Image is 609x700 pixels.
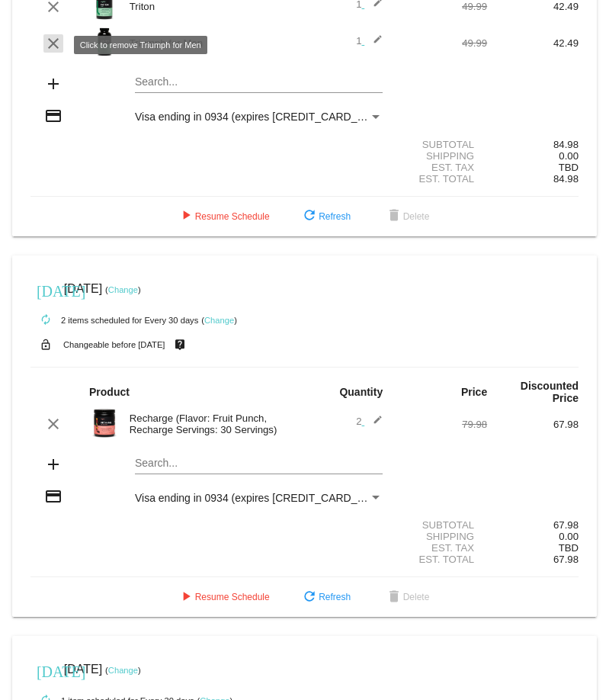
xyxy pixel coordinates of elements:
[559,150,579,162] span: 0.00
[171,335,189,355] mat-icon: live_help
[396,173,487,185] div: Est. Total
[108,666,138,675] a: Change
[396,150,487,162] div: Shipping
[89,27,120,57] img: Image-1-Triumph_carousel-front-transp.png
[300,211,351,222] span: Refresh
[487,419,579,430] div: 67.98
[44,415,63,433] mat-icon: clear
[44,487,63,506] mat-icon: credit_card
[288,203,363,230] button: Refresh
[356,416,383,427] span: 2
[487,519,579,531] div: 67.98
[487,1,579,12] div: 42.49
[396,1,487,12] div: 49.99
[135,76,383,88] input: Search...
[37,661,55,679] mat-icon: [DATE]
[122,37,305,49] div: Triumph for Men
[44,75,63,93] mat-icon: add
[373,583,442,611] button: Delete
[44,455,63,474] mat-icon: add
[385,592,430,602] span: Delete
[63,340,165,349] small: Changeable before [DATE]
[487,37,579,49] div: 42.49
[122,1,305,12] div: Triton
[165,203,282,230] button: Resume Schedule
[37,281,55,299] mat-icon: [DATE]
[521,380,579,404] strong: Discounted Price
[122,413,305,435] div: Recharge (Flavor: Fruit Punch, Recharge Servings: 30 Servings)
[487,139,579,150] div: 84.98
[300,592,351,602] span: Refresh
[364,34,383,53] mat-icon: edit
[89,408,120,438] img: Image-1-Carousel-Recharge30S-Fruit-Punch-Transp.png
[135,458,383,470] input: Search...
[37,335,55,355] mat-icon: lock_open
[165,583,282,611] button: Resume Schedule
[300,589,319,607] mat-icon: refresh
[385,207,403,226] mat-icon: delete
[559,542,579,554] span: TBD
[373,203,442,230] button: Delete
[385,589,403,607] mat-icon: delete
[385,211,430,222] span: Delete
[356,35,383,47] span: 1
[177,207,195,226] mat-icon: play_arrow
[396,554,487,565] div: Est. Total
[204,316,234,325] a: Change
[30,316,198,325] small: 2 items scheduled for Every 30 days
[105,285,141,294] small: ( )
[89,386,130,398] strong: Product
[135,111,383,123] mat-select: Payment Method
[177,592,270,602] span: Resume Schedule
[288,583,363,611] button: Refresh
[339,386,383,398] strong: Quantity
[364,415,383,433] mat-icon: edit
[553,173,579,185] span: 84.98
[201,316,237,325] small: ( )
[44,107,63,125] mat-icon: credit_card
[177,589,195,607] mat-icon: play_arrow
[135,492,390,504] span: Visa ending in 0934 (expires [CREDIT_CARD_DATA])
[300,207,319,226] mat-icon: refresh
[559,531,579,542] span: 0.00
[105,666,141,675] small: ( )
[177,211,270,222] span: Resume Schedule
[396,162,487,173] div: Est. Tax
[396,531,487,542] div: Shipping
[396,519,487,531] div: Subtotal
[553,554,579,565] span: 67.98
[108,285,138,294] a: Change
[37,311,55,329] mat-icon: autorenew
[396,37,487,49] div: 49.99
[559,162,579,173] span: TBD
[396,419,487,430] div: 79.98
[44,34,63,53] mat-icon: clear
[461,386,487,398] strong: Price
[135,111,390,123] span: Visa ending in 0934 (expires [CREDIT_CARD_DATA])
[396,139,487,150] div: Subtotal
[135,492,383,504] mat-select: Payment Method
[396,542,487,554] div: Est. Tax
